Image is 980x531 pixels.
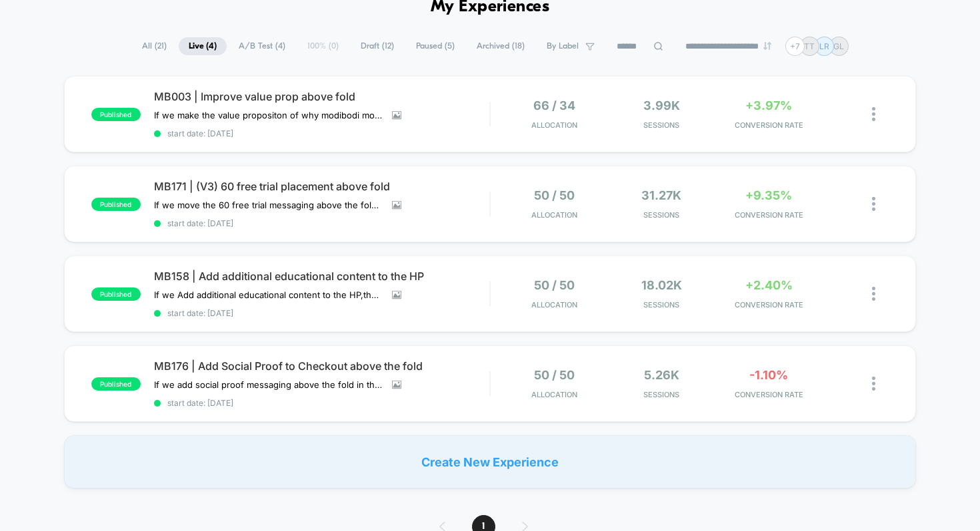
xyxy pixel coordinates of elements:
[644,368,679,382] span: 5.26k
[531,390,577,399] span: Allocation
[785,37,805,56] div: + 7
[132,37,177,55] span: All ( 21 )
[534,278,575,292] span: 50 / 50
[641,278,682,292] span: 18.02k
[154,289,382,300] span: If we Add additional educational content to the HP,then CTR will increase,because visitors are be...
[531,210,577,220] span: Allocation
[872,107,875,121] img: close
[833,41,844,51] p: GL
[534,368,575,382] span: 50 / 50
[872,197,875,211] img: close
[64,435,917,488] div: Create New Experience
[719,300,819,309] span: CONVERSION RATE
[763,42,771,50] img: end
[611,390,712,399] span: Sessions
[154,359,490,373] span: MB176 | Add Social Proof to Checkout above the fold
[154,128,490,138] span: start date: [DATE]
[229,37,295,55] span: A/B Test ( 4 )
[872,287,875,301] img: close
[154,110,382,120] span: If we make the value propositon of why modibodi more clear above the fold,then conversions will i...
[643,98,680,112] span: 3.99k
[154,218,490,228] span: start date: [DATE]
[179,37,227,55] span: Live ( 4 )
[719,120,819,130] span: CONVERSION RATE
[719,210,819,220] span: CONVERSION RATE
[719,390,819,399] span: CONVERSION RATE
[611,120,712,130] span: Sessions
[533,98,575,112] span: 66 / 34
[406,37,465,55] span: Paused ( 5 )
[91,108,141,121] span: published
[749,368,788,382] span: -1.10%
[154,398,490,408] span: start date: [DATE]
[154,269,490,283] span: MB158 | Add additional educational content to the HP
[611,210,712,220] span: Sessions
[154,180,490,193] span: MB171 | (V3) 60 free trial placement above fold
[154,200,382,210] span: If we move the 60 free trial messaging above the fold for mobile,then conversions will increase,b...
[91,377,141,391] span: published
[531,120,577,130] span: Allocation
[531,300,577,309] span: Allocation
[547,41,579,51] span: By Label
[745,278,793,292] span: +2.40%
[872,377,875,391] img: close
[351,37,404,55] span: Draft ( 12 )
[804,41,815,51] p: TT
[154,379,382,390] span: If we add social proof messaging above the fold in the checkout,then conversions will increase,be...
[819,41,829,51] p: LR
[745,188,792,202] span: +9.35%
[154,308,490,318] span: start date: [DATE]
[641,188,681,202] span: 31.27k
[91,287,141,301] span: published
[467,37,535,55] span: Archived ( 18 )
[611,300,712,309] span: Sessions
[534,188,575,202] span: 50 / 50
[745,98,792,112] span: +3.97%
[91,198,141,211] span: published
[154,90,490,103] span: MB003 | Improve value prop above fold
